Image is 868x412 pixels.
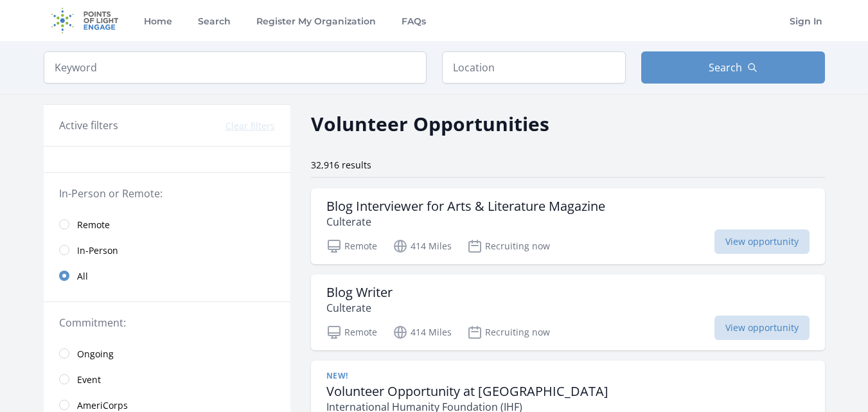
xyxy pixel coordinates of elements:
span: Search [709,60,742,75]
h3: Blog Writer [326,285,393,300]
p: Recruiting now [467,325,550,340]
p: Recruiting now [467,238,550,254]
a: Blog Writer Culterate Remote 414 Miles Recruiting now View opportunity [311,274,825,350]
p: Remote [326,238,377,254]
span: Event [77,373,101,386]
span: View opportunity [714,229,810,254]
p: 414 Miles [393,238,452,254]
span: Ongoing [77,348,114,361]
span: All [77,270,88,283]
p: 414 Miles [393,325,452,340]
h3: Active filters [59,118,118,133]
button: Clear filters [226,120,275,132]
input: Location [442,51,626,84]
h2: Volunteer Opportunities [311,109,549,138]
span: View opportunity [714,316,810,340]
legend: In-Person or Remote: [59,186,275,201]
a: All [44,263,290,289]
h3: Volunteer Opportunity at [GEOGRAPHIC_DATA] [326,384,608,399]
h3: Blog Interviewer for Arts & Literature Magazine [326,199,605,214]
span: 32,916 results [311,159,371,171]
span: AmeriCorps [77,399,128,412]
a: Ongoing [44,341,290,366]
a: In-Person [44,237,290,263]
p: Remote [326,325,377,340]
p: Culterate [326,214,605,229]
a: Event [44,366,290,392]
legend: Commitment: [59,315,275,330]
input: Keyword [44,51,427,84]
a: Remote [44,211,290,237]
span: Remote [77,219,110,231]
button: Search [641,51,825,84]
p: Culterate [326,300,393,316]
span: New! [326,371,348,381]
a: Blog Interviewer for Arts & Literature Magazine Culterate Remote 414 Miles Recruiting now View op... [311,188,825,264]
span: In-Person [77,244,118,257]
